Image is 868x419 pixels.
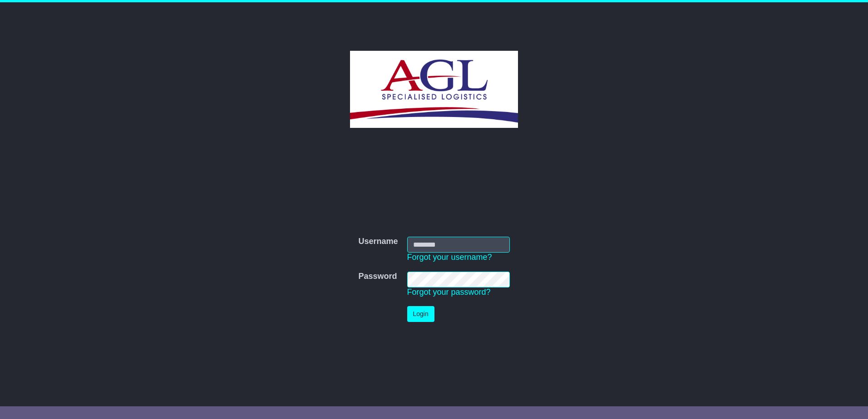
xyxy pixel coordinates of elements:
[407,253,492,262] a: Forgot your username?
[358,272,397,282] label: Password
[350,51,518,128] img: AGL SPECIALISED LOGISTICS
[407,287,491,297] a: Forgot your password?
[358,237,398,247] label: Username
[407,306,434,322] button: Login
